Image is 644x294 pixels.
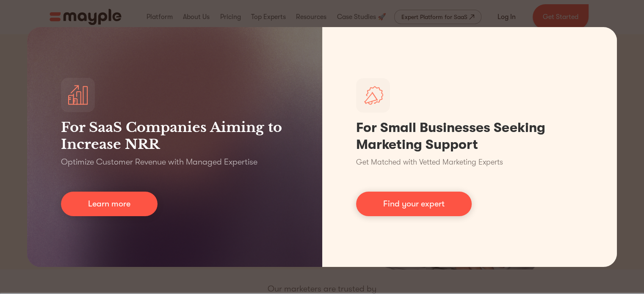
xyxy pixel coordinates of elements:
p: Get Matched with Vetted Marketing Experts [356,157,503,168]
p: Optimize Customer Revenue with Managed Expertise [61,156,257,168]
a: Find your expert [356,192,472,216]
a: Learn more [61,192,158,216]
h1: For Small Businesses Seeking Marketing Support [356,119,583,153]
h3: For SaaS Companies Aiming to Increase NRR [61,119,288,153]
